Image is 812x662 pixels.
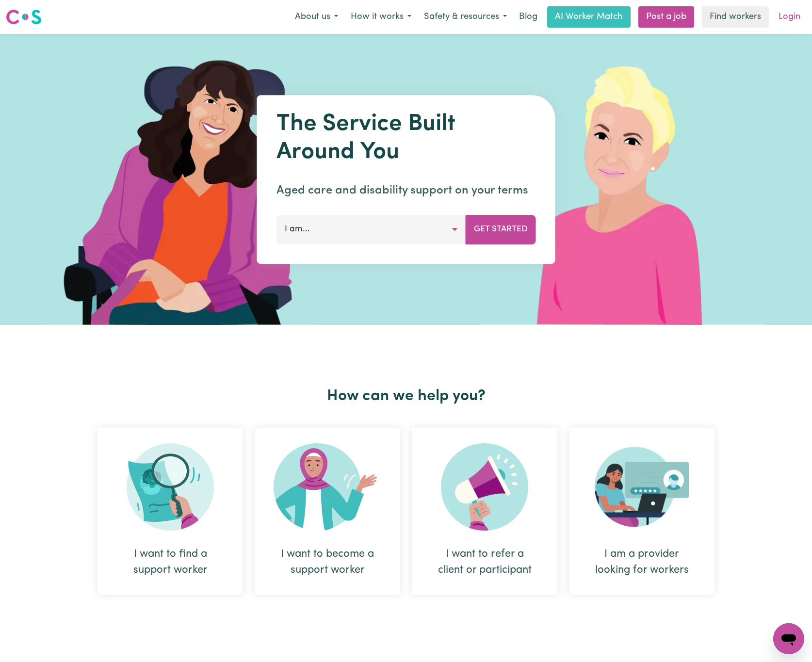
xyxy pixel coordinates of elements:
button: Get Started [466,215,536,244]
div: I am a provider looking for workers [592,546,691,578]
p: Aged care and disability support on your terms [276,182,536,199]
img: Provider [595,443,689,531]
img: Careseekers logo [6,8,42,26]
button: Safety & resources [418,7,513,27]
button: About us [289,7,344,27]
h1: The Service Built Around You [276,111,536,166]
a: Login [773,6,806,28]
a: AI Worker Match [547,6,631,28]
a: Find workers [702,6,769,28]
img: Search [127,443,214,531]
iframe: Button to launch messaging window [773,623,804,654]
div: I want to become a support worker [255,428,400,595]
a: Blog [513,6,543,28]
div: I want to become a support worker [278,546,377,578]
div: I want to find a support worker [121,546,220,578]
img: Become Worker [274,443,381,531]
button: I am... [276,215,466,244]
a: Post a job [638,6,694,28]
div: I want to refer a client or participant [435,546,534,578]
div: I want to find a support worker [97,428,243,595]
h2: How can we help you? [92,387,720,405]
button: How it works [344,7,418,27]
img: Refer [441,443,528,531]
div: I want to refer a client or participant [412,428,557,595]
a: Careseekers logo [6,6,42,28]
div: I am a provider looking for workers [569,428,715,595]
